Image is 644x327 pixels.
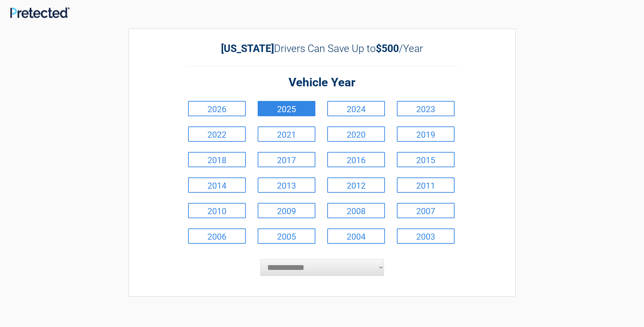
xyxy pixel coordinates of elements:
b: [US_STATE] [221,42,274,54]
a: 2007 [397,203,455,218]
a: 2011 [397,177,455,193]
a: 2015 [397,152,455,167]
b: $500 [376,42,399,54]
a: 2025 [258,101,315,116]
a: 2005 [258,228,315,244]
a: 2004 [327,228,385,244]
a: 2024 [327,101,385,116]
a: 2017 [258,152,315,167]
a: 2006 [188,228,246,244]
img: Main Logo [10,7,70,18]
a: 2018 [188,152,246,167]
a: 2021 [258,126,315,142]
a: 2019 [397,126,455,142]
a: 2010 [188,203,246,218]
a: 2022 [188,126,246,142]
h2: Drivers Can Save Up to /Year [186,42,458,54]
a: 2016 [327,152,385,167]
a: 2023 [397,101,455,116]
a: 2008 [327,203,385,218]
a: 2013 [258,177,315,193]
a: 2009 [258,203,315,218]
a: 2012 [327,177,385,193]
a: 2020 [327,126,385,142]
a: 2026 [188,101,246,116]
a: 2014 [188,177,246,193]
a: 2003 [397,228,455,244]
h2: Vehicle Year [186,75,458,91]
